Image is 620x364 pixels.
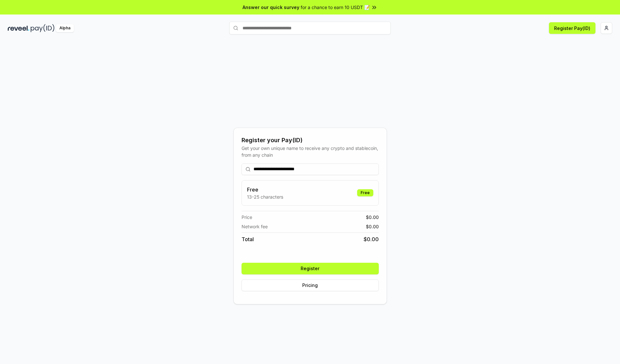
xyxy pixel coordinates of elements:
[242,235,254,243] span: Total
[247,186,283,193] h3: Free
[366,223,379,230] span: $ 0.00
[357,189,373,196] div: Free
[242,214,252,221] span: Price
[366,214,379,221] span: $ 0.00
[242,280,379,291] button: Pricing
[242,145,379,158] div: Get your own unique name to receive any crypto and stablecoin, from any chain
[247,193,283,200] p: 13-25 characters
[31,24,55,32] img: pay_id
[242,263,379,274] button: Register
[56,24,74,32] div: Alpha
[242,223,268,230] span: Network fee
[8,24,29,32] img: reveel_dark
[242,136,379,145] div: Register your Pay(ID)
[301,4,370,11] span: for a chance to earn 10 USDT 📝
[364,235,379,243] span: $ 0.00
[549,22,595,34] button: Register Pay(ID)
[243,4,299,11] span: Answer our quick survey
